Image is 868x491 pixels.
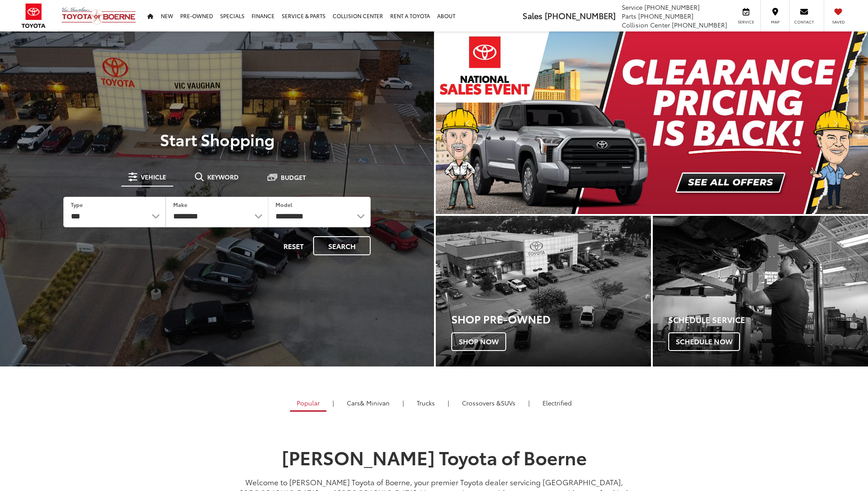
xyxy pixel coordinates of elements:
div: Toyota [653,216,868,366]
div: carousel slide number 1 of 2 [436,31,868,214]
a: Shop Pre-Owned Shop Now [436,216,651,366]
span: Budget [281,174,306,180]
p: Start Shopping [37,130,397,148]
span: Service [622,3,643,12]
span: Shop Now [451,332,506,351]
a: Trucks [410,395,442,410]
span: [PHONE_NUMBER] [644,3,700,12]
a: Electrified [536,395,578,410]
button: Search [313,236,371,255]
li: | [446,398,451,407]
span: Saved [829,19,848,25]
span: [PHONE_NUMBER] [545,10,616,21]
span: & Minivan [360,398,390,407]
span: Keyword [207,174,239,180]
h4: Schedule Service [668,316,868,324]
span: Service [736,19,756,25]
span: Map [765,19,785,25]
button: Click to view previous picture. [436,49,500,196]
span: Vehicle [141,174,166,180]
h3: Shop Pre-Owned [451,313,651,324]
label: Make [173,201,187,208]
span: Parts [622,12,636,20]
span: [PHONE_NUMBER] [672,20,727,29]
div: Toyota [436,216,651,366]
span: Schedule Now [668,332,740,351]
img: Vic Vaughan Toyota of Boerne [61,7,136,25]
a: Cars [340,395,396,410]
section: Carousel section with vehicle pictures - may contain disclaimers. [436,31,868,214]
label: Model [275,201,292,208]
a: SUVs [455,395,522,410]
button: Click to view next picture. [803,49,868,196]
span: [PHONE_NUMBER] [638,12,694,20]
li: | [400,398,406,407]
label: Type [71,201,83,208]
h1: [PERSON_NAME] Toyota of Boerne [228,447,640,467]
button: Reset [276,236,311,255]
span: Collision Center [622,20,670,29]
a: Schedule Service Schedule Now [653,216,868,366]
span: Contact [794,19,814,25]
span: Crossovers & [462,398,501,407]
a: Popular [290,395,326,412]
li: | [526,398,532,407]
img: Clearance Pricing Is Back [436,31,868,214]
span: Sales [523,10,542,21]
li: | [330,398,336,407]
